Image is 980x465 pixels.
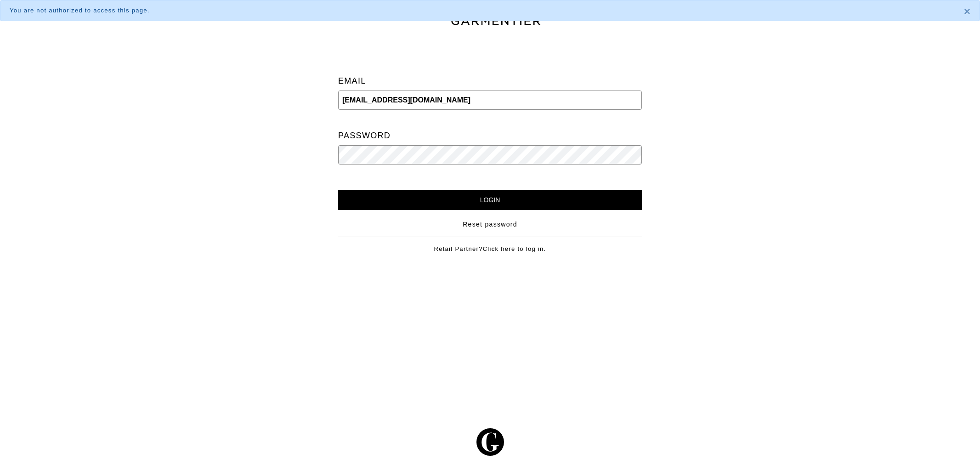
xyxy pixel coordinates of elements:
[338,126,391,145] label: Password
[964,5,970,17] span: ×
[463,220,517,229] a: Reset password
[338,72,366,91] label: Email
[10,6,950,15] div: You are not authorized to access this page.
[483,245,546,252] a: Click here to log in.
[338,237,642,254] div: Retail Partner?
[338,190,642,210] input: Login
[476,428,504,456] img: g-602364139e5867ba59c769ce4266a9601a3871a1516a6a4c3533f4bc45e69684.svg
